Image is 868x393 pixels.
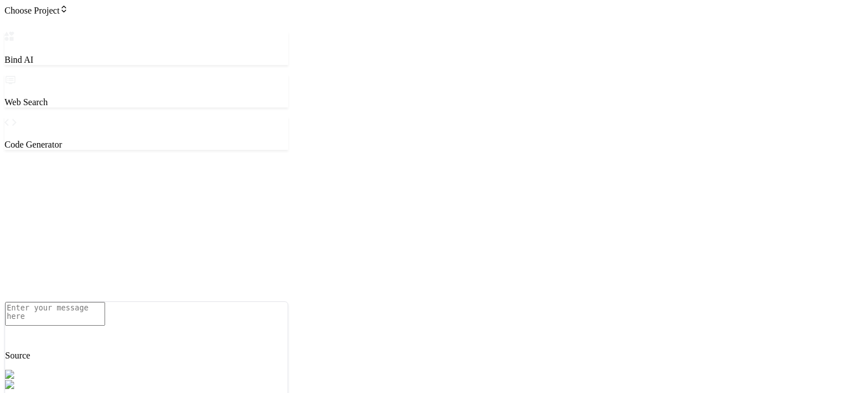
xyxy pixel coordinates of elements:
p: Web Search [5,97,288,107]
img: Claude 4 Sonnet [5,380,74,390]
img: Pick Models [5,370,59,380]
span: Choose Project [5,6,68,15]
p: Code Generator [5,140,288,150]
p: Source [5,351,288,361]
p: Bind AI [5,55,288,65]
